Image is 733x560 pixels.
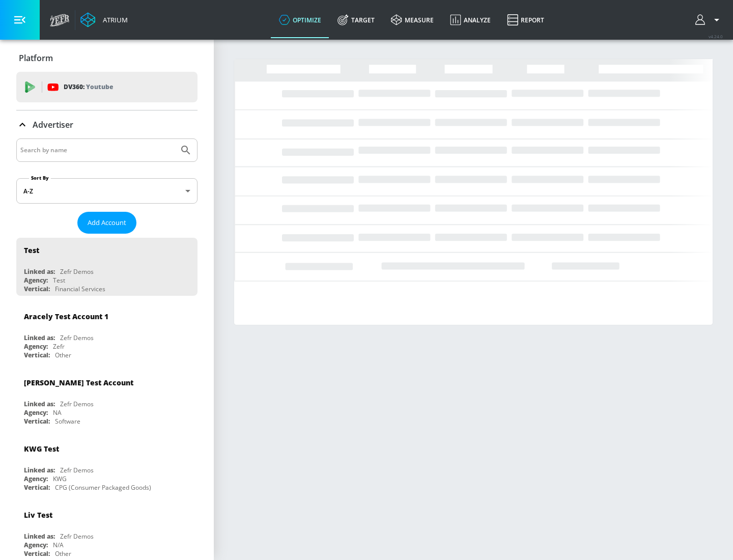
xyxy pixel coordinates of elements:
[16,436,198,494] div: KWG TestLinked as:Zefr DemosAgency:KWGVertical:CPG (Consumer Packaged Goods)
[53,276,65,285] div: Test
[709,34,723,39] span: v 4.24.0
[16,238,198,296] div: TestLinked as:Zefr DemosAgency:TestVertical:Financial Services
[24,378,133,387] div: [PERSON_NAME] Test Account
[16,44,198,72] div: Platform
[24,245,39,255] div: Test
[80,12,128,27] a: Atrium
[24,541,48,549] div: Agency:
[24,532,55,541] div: Linked as:
[329,2,383,38] a: Target
[271,2,329,38] a: optimize
[24,549,50,558] div: Vertical:
[16,304,198,362] div: Aracely Test Account 1Linked as:Zefr DemosAgency:ZefrVertical:Other
[24,466,55,474] div: Linked as:
[33,119,73,130] p: Advertiser
[60,267,94,276] div: Zefr Demos
[24,483,50,492] div: Vertical:
[24,285,50,293] div: Vertical:
[60,466,94,474] div: Zefr Demos
[442,2,499,38] a: Analyze
[24,333,55,342] div: Linked as:
[24,444,59,454] div: KWG Test
[24,267,55,276] div: Linked as:
[86,81,113,92] p: Youtube
[53,408,62,417] div: NA
[53,541,64,549] div: N/A
[55,417,80,426] div: Software
[24,417,50,426] div: Vertical:
[55,483,151,492] div: CPG (Consumer Packaged Goods)
[99,15,128,24] div: Atrium
[16,370,198,428] div: [PERSON_NAME] Test AccountLinked as:Zefr DemosAgency:NAVertical:Software
[55,285,105,293] div: Financial Services
[16,110,198,139] div: Advertiser
[499,2,552,38] a: Report
[55,351,71,359] div: Other
[20,144,175,157] input: Search by name
[24,342,48,351] div: Agency:
[60,532,94,541] div: Zefr Demos
[24,510,52,520] div: Liv Test
[383,2,442,38] a: measure
[24,400,55,408] div: Linked as:
[24,276,48,285] div: Agency:
[24,474,48,483] div: Agency:
[53,474,67,483] div: KWG
[24,312,108,321] div: Aracely Test Account 1
[88,217,126,229] span: Add Account
[29,175,51,181] label: Sort By
[60,400,94,408] div: Zefr Demos
[16,178,198,204] div: A-Z
[60,333,94,342] div: Zefr Demos
[24,351,50,359] div: Vertical:
[19,52,53,64] p: Platform
[16,72,198,102] div: DV360: Youtube
[53,342,65,351] div: Zefr
[24,408,48,417] div: Agency:
[55,549,71,558] div: Other
[77,212,136,234] button: Add Account
[64,81,113,93] p: DV360:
